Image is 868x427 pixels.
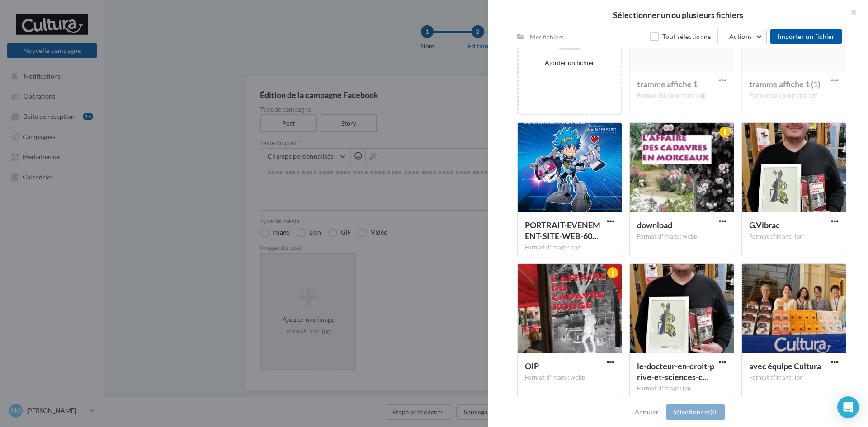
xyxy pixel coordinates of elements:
span: Actions [729,33,752,40]
span: PORTRAIT-EVENEMENT-SITE-WEB-600-x-800-px-5 [525,220,600,241]
div: Format d'image: jpg [637,385,726,393]
div: Format d'image: jpg [749,374,839,382]
h2: Sélectionner un ou plusieurs fichiers [503,11,854,19]
span: OIP [525,361,539,371]
button: Actions [722,29,767,44]
button: Sélectionner(0) [666,404,725,420]
div: Format d'image: webp [637,233,726,241]
div: Open Intercom Messenger [837,396,859,418]
span: (0) [710,408,718,416]
button: Tout sélectionner [646,29,718,44]
button: Importer un fichier [770,29,842,44]
span: G.Vibrac [749,220,780,230]
button: Annuler [631,407,662,418]
span: le-docteur-en-droit-prive-et-sciences-criminelles-viendra-dedicacer-son-dernier-roman-ce-samedi-a... [637,361,714,382]
span: Importer un fichier [778,33,835,40]
span: download [637,220,672,230]
div: Format d'image: webp [525,374,614,382]
span: avec équipe Cultura [749,361,821,371]
div: Mes fichiers [530,33,564,42]
div: Ajouter un fichier [522,58,617,67]
div: Format d'image: png [525,244,614,252]
div: Format d'image: jpg [749,233,839,241]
